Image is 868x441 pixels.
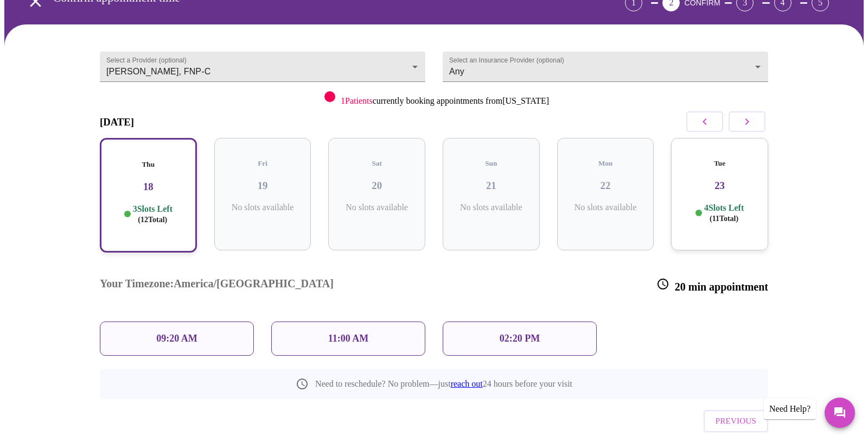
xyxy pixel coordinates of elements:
p: 02:20 PM [500,333,540,344]
p: Need to reschedule? No problem—just 24 hours before your visit [315,379,572,389]
span: ( 12 Total) [138,216,167,224]
span: ( 11 Total) [710,215,738,223]
p: 3 Slots Left [133,204,173,225]
button: Previous [704,410,768,432]
h3: 19 [223,180,303,192]
h5: Sat [337,159,417,168]
h3: [DATE] [100,116,134,128]
div: [PERSON_NAME], FNP-C [100,52,425,82]
p: currently booking appointments from [US_STATE] [341,96,549,106]
h3: Your Timezone: America/[GEOGRAPHIC_DATA] [100,278,334,293]
span: Previous [716,414,756,428]
h5: Sun [451,159,531,168]
p: No slots available [566,203,646,212]
h3: 18 [110,181,187,193]
h3: 23 [680,180,759,192]
p: 11:00 AM [328,333,369,344]
button: Messages [825,398,855,428]
div: Need Help? [764,399,816,419]
h3: 22 [566,180,646,192]
h5: Thu [110,160,187,169]
p: No slots available [223,203,303,212]
p: No slots available [337,203,417,212]
h5: Mon [566,159,646,168]
a: reach out [451,379,483,388]
span: 1 Patients [341,96,373,105]
h3: 21 [451,180,531,192]
p: 4 Slots Left [704,203,744,224]
h5: Fri [223,159,303,168]
div: Any [443,52,768,82]
h3: 20 [337,180,417,192]
h5: Tue [680,159,759,168]
p: 09:20 AM [156,333,197,344]
p: No slots available [451,203,531,212]
h3: 20 min appointment [656,278,768,293]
